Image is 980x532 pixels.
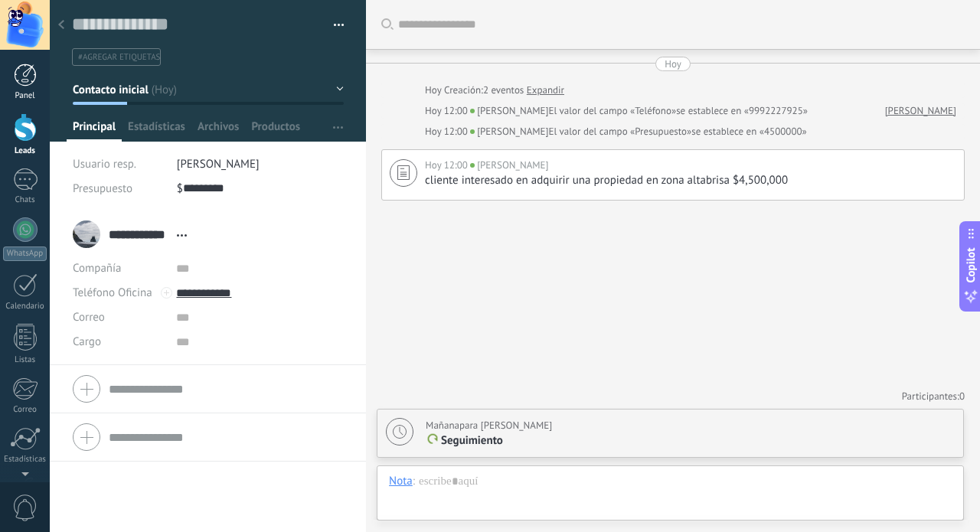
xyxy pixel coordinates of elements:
div: Hoy [665,57,681,71]
div: Compañía [73,256,165,281]
span: Seguimiento [441,433,503,448]
div: Cargo [73,330,165,354]
span: Correo [73,310,105,325]
span: El valor del campo «Teléfono» [548,103,676,119]
div: para [PERSON_NAME] [426,418,552,433]
div: Listas [3,355,47,365]
span: 2 eventos [483,83,524,98]
span: : [413,474,415,489]
div: $ [177,176,344,201]
span: 0 [959,390,965,403]
span: se establece en «4500000» [691,124,807,139]
a: [PERSON_NAME] [885,103,956,119]
span: Principal [73,119,116,142]
button: Teléfono Oficina [73,281,152,305]
span: El valor del campo «Presupuesto» [548,124,691,139]
div: Leads [3,146,47,156]
div: Chats [3,195,47,205]
span: Cargo [73,336,101,348]
div: Calendario [3,302,47,312]
span: Juan Sanchez [470,125,548,138]
span: cliente interesado en adquirir una propiedad en zona altabrisa $4,500,000 [425,173,788,188]
div: Usuario resp. [73,152,165,176]
span: se establece en «9992227925» [676,103,808,119]
div: Hoy 12:00 [425,103,470,119]
div: Estadísticas [3,455,47,465]
div: Creación: [425,83,564,98]
a: Expandir [527,83,564,98]
span: Archivos [198,119,239,142]
div: Panel [3,91,47,101]
div: Presupuesto [73,176,165,201]
span: Mañana [426,419,459,432]
span: [PERSON_NAME] [177,157,260,171]
div: Correo [3,405,47,415]
span: Juan Sanchez [470,104,548,117]
span: Usuario resp. [73,157,136,171]
span: Estadísticas [128,119,185,142]
span: Copilot [963,247,978,282]
span: #agregar etiquetas [78,52,160,63]
a: Participantes:0 [902,390,965,403]
button: Correo [73,305,105,330]
div: Hoy [425,83,444,98]
div: Hoy 12:00 [425,124,470,139]
div: Hoy 12:00 [425,158,470,173]
span: Juan Sanchez [470,158,548,171]
span: Presupuesto [73,181,132,196]
div: WhatsApp [3,246,47,261]
span: Productos [251,119,300,142]
span: Teléfono Oficina [73,286,152,300]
